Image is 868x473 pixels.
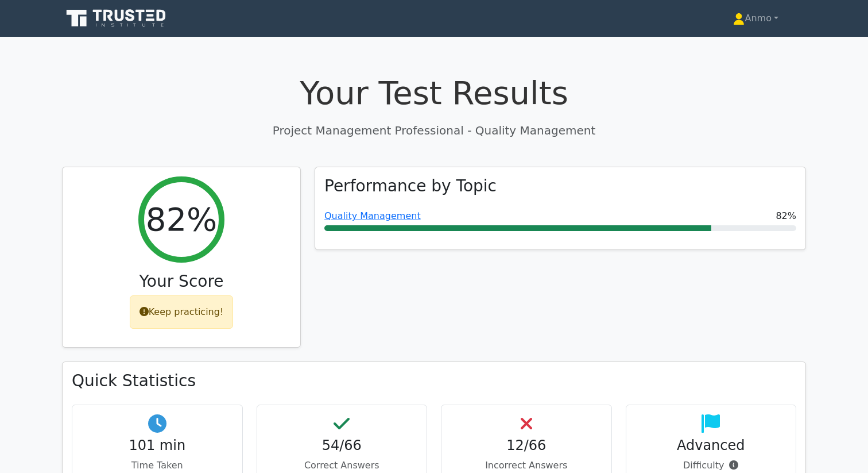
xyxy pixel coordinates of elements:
[635,459,787,472] p: Difficulty
[72,272,291,291] h3: Your Score
[706,7,806,30] a: Anmo
[776,209,796,223] span: 82%
[324,210,421,221] a: Quality Management
[130,295,234,329] div: Keep practicing!
[72,371,796,391] h3: Quick Statistics
[82,437,233,454] h4: 101 min
[451,459,602,472] p: Incorrect Answers
[324,176,497,196] h3: Performance by Topic
[62,74,806,112] h1: Your Test Results
[62,122,806,139] p: Project Management Professional - Quality Management
[146,200,217,239] h2: 82%
[451,437,602,454] h4: 12/66
[266,459,418,472] p: Correct Answers
[635,437,787,454] h4: Advanced
[82,459,233,472] p: Time Taken
[266,437,418,454] h4: 54/66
